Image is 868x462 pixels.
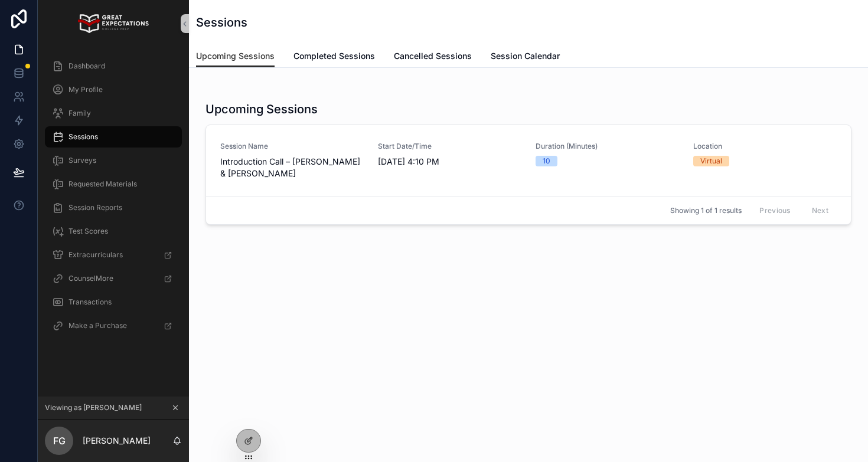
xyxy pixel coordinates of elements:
[491,45,560,69] a: Session Calendar
[220,142,364,151] span: Session Name
[491,50,560,62] span: Session Calendar
[45,103,182,124] a: Family
[68,321,127,330] span: Make a Purchase
[45,197,182,218] a: Session Reports
[45,403,142,412] span: Viewing as [PERSON_NAME]
[693,142,837,151] span: Location
[196,45,275,68] a: Upcoming Sessions
[205,101,318,117] h1: Upcoming Sessions
[68,203,122,212] span: Session Reports
[45,244,182,266] a: Extracurriculars
[394,50,472,62] span: Cancelled Sessions
[45,315,182,336] a: Make a Purchase
[45,126,182,148] a: Sessions
[45,221,182,242] a: Test Scores
[68,274,113,283] span: CounselMore
[68,132,98,142] span: Sessions
[68,61,105,71] span: Dashboard
[68,85,103,94] span: My Profile
[536,142,679,151] span: Duration (Minutes)
[196,14,247,31] h1: Sessions
[38,47,189,352] div: scrollable content
[78,14,148,33] img: App logo
[83,435,151,447] p: [PERSON_NAME]
[378,142,521,151] span: Start Date/Time
[68,179,137,189] span: Requested Materials
[670,206,742,215] span: Showing 1 of 1 results
[45,79,182,100] a: My Profile
[45,268,182,289] a: CounselMore
[45,173,182,195] a: Requested Materials
[45,291,182,313] a: Transactions
[45,55,182,77] a: Dashboard
[700,156,722,166] div: Virtual
[220,156,364,179] span: Introduction Call – [PERSON_NAME] & [PERSON_NAME]
[68,156,96,165] span: Surveys
[68,250,123,260] span: Extracurriculars
[378,156,521,168] span: [DATE] 4:10 PM
[68,109,91,118] span: Family
[394,45,472,69] a: Cancelled Sessions
[68,227,108,236] span: Test Scores
[293,45,375,69] a: Completed Sessions
[293,50,375,62] span: Completed Sessions
[45,150,182,171] a: Surveys
[196,50,275,62] span: Upcoming Sessions
[68,297,112,307] span: Transactions
[543,156,550,166] div: 10
[53,434,66,448] span: FG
